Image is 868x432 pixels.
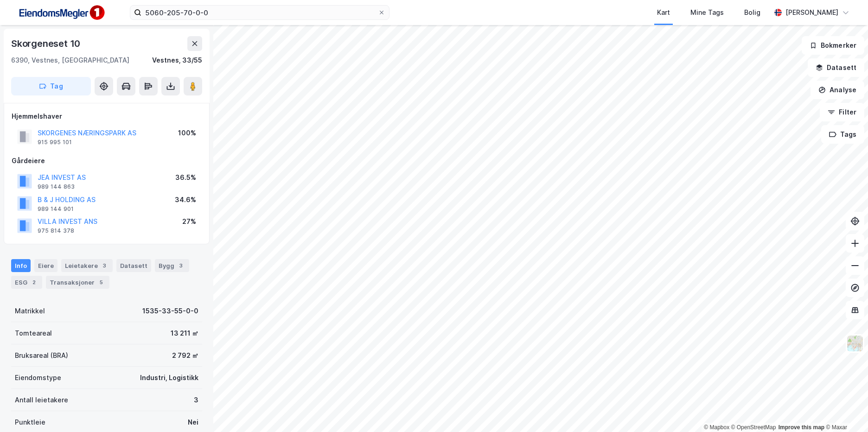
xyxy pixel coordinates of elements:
[704,424,729,431] a: Mapbox
[779,424,824,431] a: Improve this map
[142,305,198,317] div: 1535-33-55-0-0
[155,259,189,272] div: Bygg
[61,259,113,272] div: Leietakere
[140,372,198,383] div: Industri, Logistikk
[15,305,45,317] div: Matrikkel
[188,417,198,428] div: Nei
[15,394,68,406] div: Antall leietakere
[116,259,151,272] div: Datasett
[731,424,776,431] a: OpenStreetMap
[100,261,109,270] div: 3
[38,227,74,235] div: 975 814 378
[171,328,198,339] div: 13 211 ㎡
[194,394,198,406] div: 3
[141,6,378,19] input: Søk på adresse, matrikkel, gårdeiere, leietakere eller personer
[152,55,202,66] div: Vestnes, 33/55
[176,261,185,270] div: 3
[822,388,868,432] div: Kontrollprogram for chat
[15,328,52,339] div: Tomteareal
[175,194,196,205] div: 34.6%
[11,276,42,289] div: ESG
[821,125,864,144] button: Tags
[690,7,724,18] div: Mine Tags
[811,81,864,99] button: Analyse
[12,155,202,166] div: Gårdeiere
[172,350,198,361] div: 2 792 ㎡
[38,183,75,191] div: 989 144 863
[175,172,196,183] div: 36.5%
[846,335,864,352] img: Z
[11,55,129,66] div: 6390, Vestnes, [GEOGRAPHIC_DATA]
[785,7,838,18] div: [PERSON_NAME]
[744,7,760,18] div: Bolig
[15,417,45,428] div: Punktleie
[29,278,38,287] div: 2
[38,139,72,146] div: 915 995 101
[38,205,74,213] div: 989 144 901
[15,2,108,23] img: F4PB6Px+NJ5v8B7XTbfpPpyloAAAAASUVORK5CYII=
[15,350,68,361] div: Bruksareal (BRA)
[12,111,202,122] div: Hjemmelshaver
[802,36,864,55] button: Bokmerker
[822,388,868,432] iframe: Chat Widget
[808,58,864,77] button: Datasett
[657,7,670,18] div: Kart
[46,276,109,289] div: Transaksjoner
[178,127,196,139] div: 100%
[15,372,61,383] div: Eiendomstype
[820,103,864,121] button: Filter
[96,278,106,287] div: 5
[11,36,82,51] div: Skorgeneset 10
[182,216,196,227] div: 27%
[34,259,57,272] div: Eiere
[11,77,91,95] button: Tag
[11,259,31,272] div: Info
